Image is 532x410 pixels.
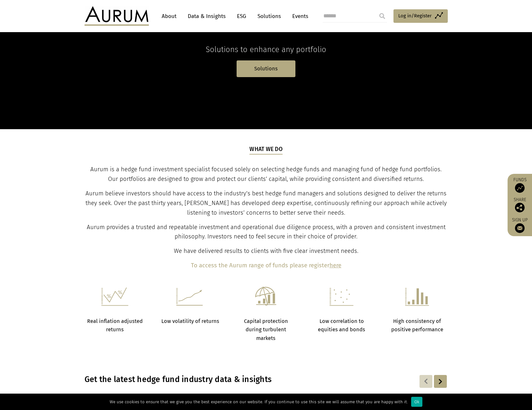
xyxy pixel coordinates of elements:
a: Funds [511,177,529,193]
span: Solutions to enhance any portfolio [206,45,326,54]
a: ESG [234,10,249,22]
h5: What we do [249,145,283,154]
span: We have delivered results to clients with five clear investment needs. [174,247,358,254]
img: Share this post [515,203,525,212]
span: Aurum is a hedge fund investment specialist focused solely on selecting hedge funds and managing ... [90,166,442,183]
img: Access Funds [515,183,525,193]
a: Solutions [237,60,295,77]
a: here [329,262,341,269]
input: Submit [376,10,389,22]
img: Sign up to our newsletter [515,223,525,233]
strong: Capital protection during turbulent markets [244,318,288,341]
strong: Low correlation to equities and bonds [318,318,365,333]
a: Sign up [511,217,529,233]
a: Events [289,10,308,22]
span: Aurum believe investors should have access to the industry’s best hedge fund managers and solutio... [86,190,447,216]
a: Log in/Register [393,9,448,23]
span: Log in/Register [398,12,432,20]
div: Share [511,198,529,212]
div: Ok [411,397,422,407]
b: To access the Aurum range of funds please register [191,262,329,269]
img: Aurum [85,6,149,26]
a: Data & Insights [185,10,229,22]
strong: Low volatility of returns [161,318,219,324]
strong: High consistency of positive performance [391,318,443,333]
span: Aurum provides a trusted and repeatable investment and operational due diligence process, with a ... [87,224,446,240]
strong: Real inflation adjusted returns [87,318,143,333]
h3: Get the latest hedge fund industry data & insights [85,375,365,384]
a: Solutions [254,10,284,22]
a: About [158,10,180,22]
